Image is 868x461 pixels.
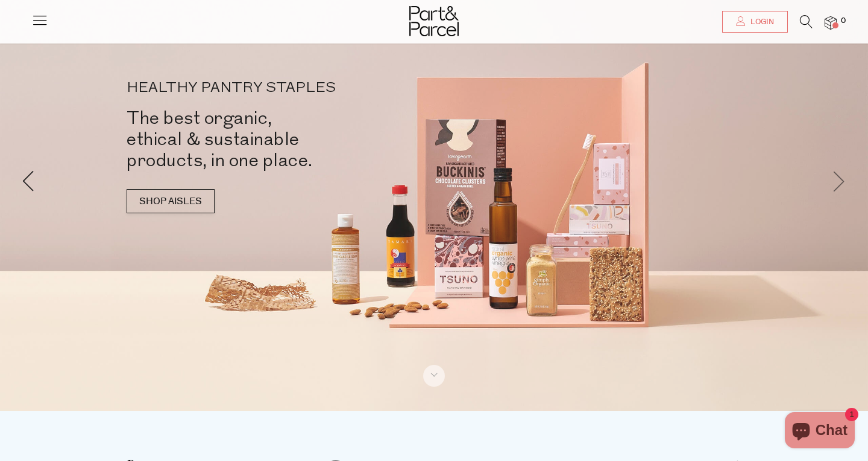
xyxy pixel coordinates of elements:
[409,6,459,36] img: Part&Parcel
[781,412,858,451] inbox-online-store-chat: Shopify online store chat
[747,17,774,27] span: Login
[127,189,215,213] a: SHOP AISLES
[127,108,452,171] h2: The best organic, ethical & sustainable products, in one place.
[127,81,452,95] p: HEALTHY PANTRY STAPLES
[838,16,849,27] span: 0
[825,16,837,29] a: 0
[722,11,788,33] a: Login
